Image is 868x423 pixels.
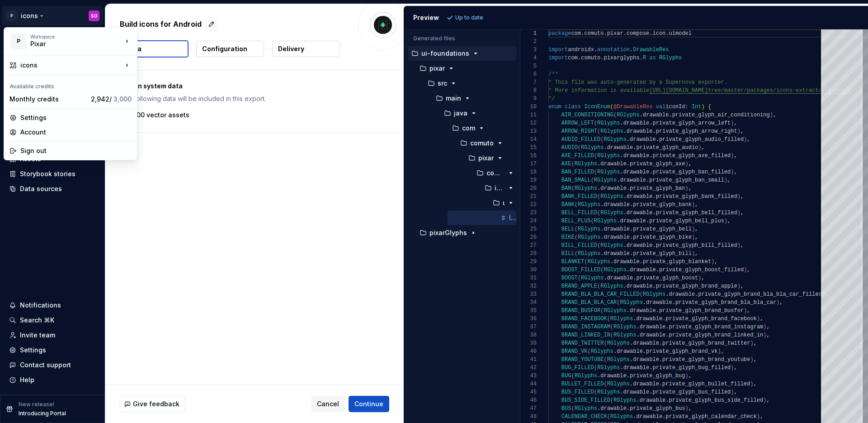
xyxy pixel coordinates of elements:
span: 3,000 [113,95,132,103]
div: P [10,33,27,49]
div: Monthly credits [9,95,87,104]
div: icons [20,61,123,70]
div: Sign out [20,146,132,155]
div: Available credits [6,77,135,92]
span: 2,942 / [91,95,132,103]
div: Settings [20,113,132,122]
div: Account [20,128,132,137]
div: Workspace [30,34,123,39]
div: Pixar [30,39,107,48]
